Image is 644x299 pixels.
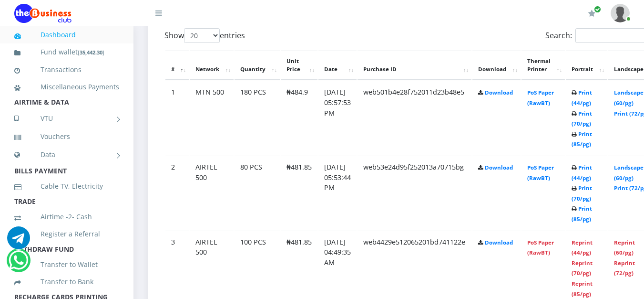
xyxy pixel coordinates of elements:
[235,51,280,80] th: Quantity: activate to sort column ascending
[184,28,220,43] select: Showentries
[485,89,513,96] a: Download
[572,205,592,223] a: Print (85/pg)
[485,239,513,246] a: Download
[281,156,317,230] td: ₦481.85
[190,81,234,155] td: MTN 500
[318,81,357,155] td: [DATE] 05:57:53 PM
[572,130,592,148] a: Print (85/pg)
[572,184,592,202] a: Print (70/pg)
[527,239,554,256] a: PoS Paper (RawBT)
[318,156,357,230] td: [DATE] 05:53:44 PM
[281,51,317,80] th: Unit Price: activate to sort column ascending
[358,156,471,230] td: web53e24d95f252013a70715bg
[14,59,119,81] a: Transactions
[190,51,234,80] th: Network: activate to sort column ascending
[235,81,280,155] td: 180 PCS
[14,223,119,245] a: Register a Referral
[358,81,471,155] td: web501b4e28f752011d23b48e5
[165,156,189,230] td: 2
[7,234,30,249] a: Chat for support
[358,51,471,80] th: Purchase ID: activate to sort column ascending
[235,156,280,230] td: 80 PCS
[572,259,593,277] a: Reprint (70/pg)
[9,256,28,272] a: Chat for support
[572,110,592,128] a: Print (70/pg)
[614,259,635,277] a: Reprint (72/pg)
[190,156,234,230] td: AIRTEL 500
[164,28,245,43] label: Show entries
[572,280,593,298] a: Reprint (85/pg)
[14,76,119,98] a: Miscellaneous Payments
[14,24,119,46] a: Dashboard
[14,126,119,148] a: Vouchers
[14,175,119,197] a: Cable TV, Electricity
[588,10,595,17] i: Renew/Upgrade Subscription
[165,51,189,80] th: #: activate to sort column descending
[614,239,635,256] a: Reprint (60/pg)
[527,89,554,107] a: PoS Paper (RawBT)
[614,89,644,107] a: Landscape (60/pg)
[521,51,565,80] th: Thermal Printer: activate to sort column ascending
[78,49,104,56] small: [ ]
[14,206,119,228] a: Airtime -2- Cash
[14,143,119,167] a: Data
[572,239,593,256] a: Reprint (44/pg)
[318,51,357,80] th: Date: activate to sort column ascending
[14,41,119,64] a: Fund wallet[35,442.30]
[281,81,317,155] td: ₦484.9
[572,164,592,182] a: Print (44/pg)
[572,89,592,107] a: Print (44/pg)
[611,4,630,22] img: User
[614,164,644,182] a: Landscape (60/pg)
[80,49,102,56] b: 35,442.30
[14,107,119,130] a: VTU
[165,81,189,155] td: 1
[14,254,119,276] a: Transfer to Wallet
[472,51,521,80] th: Download: activate to sort column ascending
[594,6,601,13] span: Renew/Upgrade Subscription
[527,164,554,182] a: PoS Paper (RawBT)
[485,164,513,171] a: Download
[14,4,72,23] img: Logo
[14,271,119,293] a: Transfer to Bank
[566,51,607,80] th: Portrait: activate to sort column ascending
